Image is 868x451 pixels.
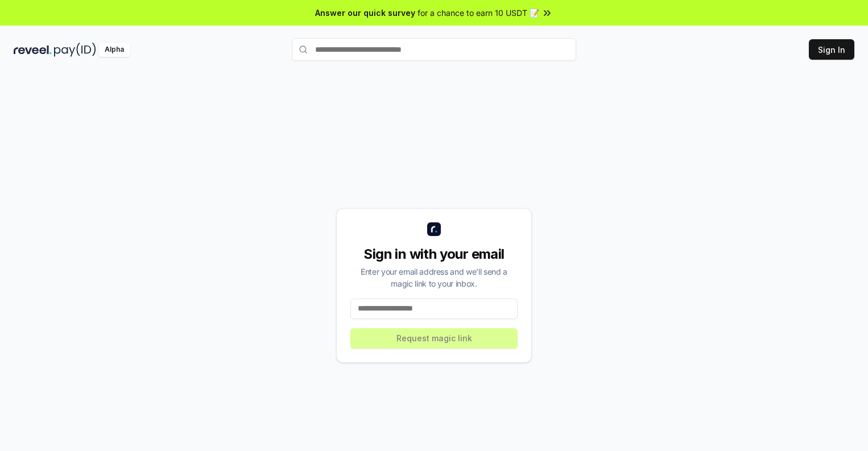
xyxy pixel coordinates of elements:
[350,266,518,289] div: Enter your email address and we’ll send a magic link to your inbox.
[14,43,52,57] img: reveel_dark
[350,245,518,263] div: Sign in with your email
[418,7,539,19] span: for a chance to earn 10 USDT 📝
[315,7,415,19] span: Answer our quick survey
[809,39,854,60] button: Sign In
[427,222,441,236] img: logo_small
[54,43,96,57] img: pay_id
[98,43,130,57] div: Alpha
